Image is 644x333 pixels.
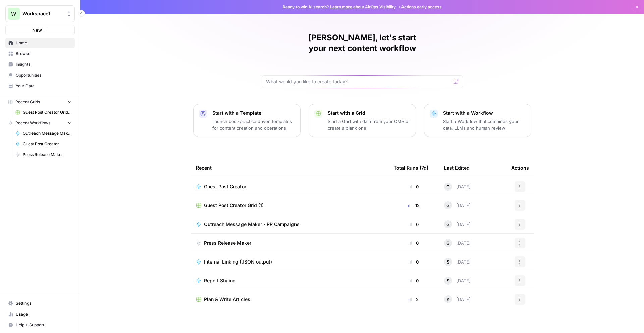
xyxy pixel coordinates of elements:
[15,120,50,126] span: Recent Workflows
[16,40,72,46] span: Home
[212,110,295,116] p: Start with a Template
[5,320,75,330] button: Help + Support
[394,240,433,246] div: 0
[447,258,449,265] span: S
[16,83,72,89] span: Your Data
[328,118,410,131] p: Start a Grid with data from your CMS or create a blank one
[444,158,470,177] div: Last Edited
[394,183,433,190] div: 0
[204,296,250,303] span: Plan & Write Articles
[447,277,449,284] span: S
[204,277,236,284] span: Report Styling
[204,258,272,265] span: Internal Linking (JSON output)
[443,118,526,131] p: Start a Workflow that combines your data, LLMs and human review
[16,51,72,57] span: Browse
[196,240,383,246] a: Press Release Maker
[5,81,75,91] a: Your Data
[196,221,383,228] a: Outreach Message Maker - PR Campaigns
[511,158,529,177] div: Actions
[23,152,72,158] span: Press Release Maker
[16,300,72,306] span: Settings
[16,72,72,78] span: Opportunities
[5,118,75,128] button: Recent Workflows
[196,277,383,284] a: Report Styling
[444,258,471,266] div: [DATE]
[328,110,410,116] p: Start with a Grid
[444,277,471,285] div: [DATE]
[446,183,450,190] span: G
[196,202,383,209] a: Guest Post Creator Grid (1)
[330,4,352,9] a: Learn more
[11,10,16,18] span: W
[283,4,396,10] span: Ready to win AI search? about AirOps Visibility
[447,296,450,303] span: K
[204,202,264,209] span: Guest Post Creator Grid (1)
[32,27,42,33] span: New
[5,25,75,35] button: New
[401,4,442,10] span: Actions early access
[193,104,301,137] button: Start with a TemplateLaunch best-practice driven templates for content creation and operations
[309,104,416,137] button: Start with a GridStart a Grid with data from your CMS or create a blank one
[444,201,471,209] div: [DATE]
[12,149,75,160] a: Press Release Maker
[12,128,75,139] a: Outreach Message Maker - PR Campaigns
[446,221,450,228] span: G
[446,240,450,246] span: G
[394,221,433,228] div: 0
[204,221,300,228] span: Outreach Message Maker - PR Campaigns
[443,110,526,116] p: Start with a Workflow
[22,10,63,17] span: Workspace1
[5,309,75,320] a: Usage
[5,97,75,107] button: Recent Grids
[394,277,433,284] div: 0
[23,109,72,115] span: Guest Post Creator Grid (1)
[394,296,433,303] div: 2
[196,258,383,265] a: Internal Linking (JSON output)
[212,118,295,131] p: Launch best-practice driven templates for content creation and operations
[5,38,75,48] a: Home
[444,295,471,303] div: [DATE]
[424,104,531,137] button: Start with a WorkflowStart a Workflow that combines your data, LLMs and human review
[16,311,72,317] span: Usage
[196,183,383,190] a: Guest Post Creator
[5,5,75,22] button: Workspace: Workspace1
[446,202,450,209] span: G
[5,70,75,81] a: Opportunities
[5,48,75,59] a: Browse
[204,183,246,190] span: Guest Post Creator
[394,158,428,177] div: Total Runs (7d)
[5,298,75,309] a: Settings
[444,239,471,247] div: [DATE]
[196,296,383,303] a: Plan & Write Articles
[23,130,72,136] span: Outreach Message Maker - PR Campaigns
[5,59,75,70] a: Insights
[394,258,433,265] div: 0
[394,202,433,209] div: 12
[16,322,72,328] span: Help + Support
[444,220,471,228] div: [DATE]
[15,99,40,105] span: Recent Grids
[12,107,75,118] a: Guest Post Creator Grid (1)
[444,183,471,191] div: [DATE]
[204,240,251,246] span: Press Release Maker
[196,158,383,177] div: Recent
[16,61,72,67] span: Insights
[266,78,450,85] input: What would you like to create today?
[12,139,75,149] a: Guest Post Creator
[23,141,72,147] span: Guest Post Creator
[262,32,463,54] h1: [PERSON_NAME], let's start your next content workflow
